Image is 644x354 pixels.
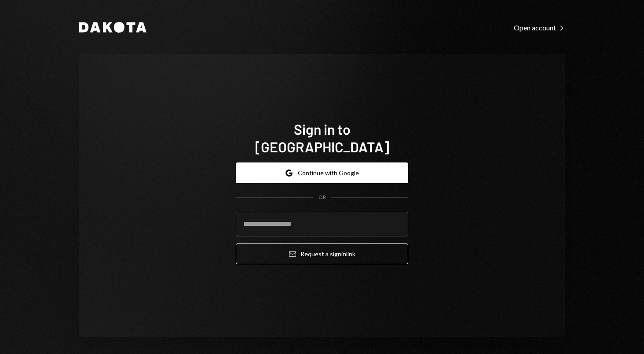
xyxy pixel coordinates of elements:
[318,194,326,201] div: OR
[236,162,408,183] button: Continue with Google
[236,243,408,264] button: Request a signinlink
[514,22,565,32] a: Open account
[514,23,565,32] div: Open account
[236,120,408,155] h1: Sign in to [GEOGRAPHIC_DATA]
